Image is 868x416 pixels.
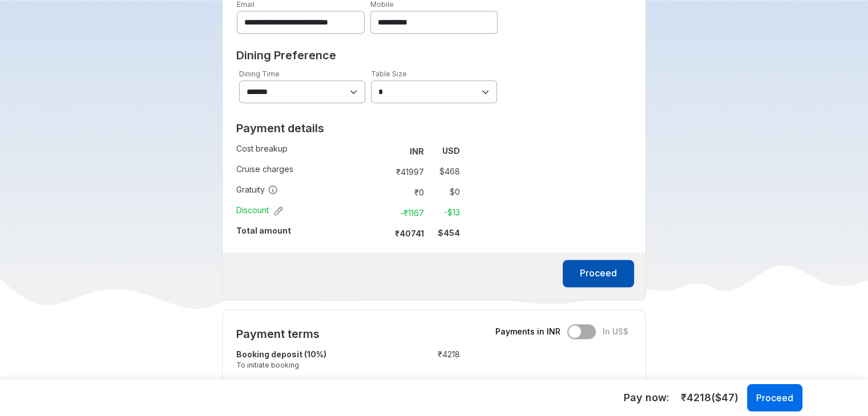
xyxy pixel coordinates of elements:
label: Dining Time [239,70,280,78]
span: Payments in INR [495,326,560,337]
td: : [376,202,381,223]
td: : [376,161,381,182]
td: Cruise charges [236,161,376,182]
label: Table Size [371,70,407,78]
td: ₹ 0 [381,184,429,200]
td: : [376,223,381,243]
span: In US$ [603,326,628,337]
strong: Block cabins (30%) [236,378,314,388]
td: : [376,141,381,161]
strong: USD [442,146,460,156]
h2: Payment details [236,121,460,135]
td: -₹ 1167 [381,205,429,221]
td: ₹ 4218 [392,346,460,376]
span: Gratuity [236,184,278,195]
strong: ₹ 40741 [395,229,424,238]
td: $ 468 [429,164,460,180]
strong: Total amount [236,226,291,235]
h2: Dining Preference [236,48,632,62]
td: ₹ 12833 [392,376,460,405]
strong: Booking deposit (10%) [236,349,326,359]
h5: Pay now : [624,391,669,405]
strong: $ 454 [438,228,460,238]
td: : [386,346,392,376]
span: Discount [236,205,283,216]
td: $ 0 [429,184,460,200]
button: Proceed [563,260,634,287]
button: Proceed [747,384,802,411]
td: ₹ 41997 [381,164,429,180]
small: To initiate booking [236,360,386,370]
span: ₹ 4218 ($ 47 ) [681,390,738,405]
td: : [386,376,392,405]
td: -$ 13 [429,205,460,221]
td: : [376,182,381,202]
strong: INR [410,146,424,156]
h2: Payment terms [236,327,460,341]
td: Cost breakup [236,141,376,161]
